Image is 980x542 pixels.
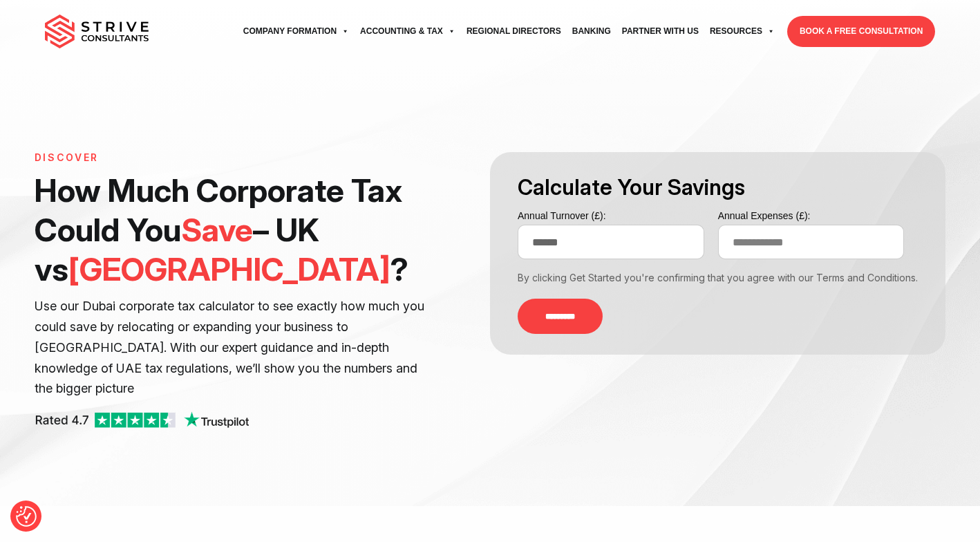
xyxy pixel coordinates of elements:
p: Use our Dubai corporate tax calculator to see exactly how much you could save by relocating or ex... [35,296,426,399]
h6: Discover [35,152,426,164]
div: By clicking Get Started you're confirming that you agree with our Terms and Conditions. [518,270,918,285]
a: Resources [704,12,780,50]
a: Regional Directors [461,12,567,50]
label: Annual Expenses (£): [718,207,905,225]
label: Annual Turnover (£): [518,207,704,225]
span: Save [181,210,253,249]
a: Banking [567,12,616,50]
a: BOOK A FREE CONSULTATION [787,16,935,47]
a: Accounting & Tax [355,12,461,50]
img: main-logo.svg [45,15,149,49]
h3: Calculate Your Savings [518,173,918,202]
a: Company Formation [238,12,355,50]
h1: How Much Corporate Tax Could You – UK vs ? [35,171,426,289]
a: Partner with Us [616,12,704,50]
button: Consent Preferences [16,506,37,527]
img: Revisit consent button [16,506,37,527]
span: [GEOGRAPHIC_DATA] [68,250,390,288]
